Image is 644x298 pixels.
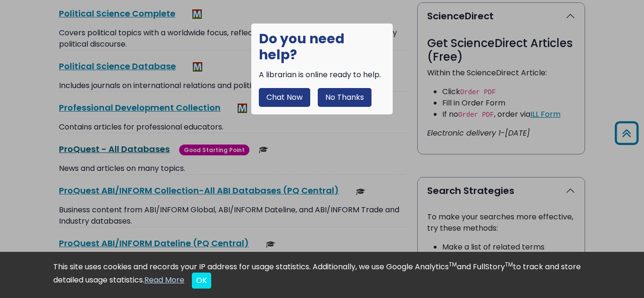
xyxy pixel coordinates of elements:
sup: TM [449,260,457,268]
a: Read More [144,274,184,285]
h1: Do you need help? [259,31,385,63]
button: Close [192,273,211,289]
button: No Thanks [318,88,372,107]
sup: TM [505,260,513,268]
button: Chat Now [259,88,310,107]
div: A librarian is online ready to help. [259,69,385,81]
div: This site uses cookies and records your IP address for usage statistics. Additionally, we use Goo... [53,261,591,289]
